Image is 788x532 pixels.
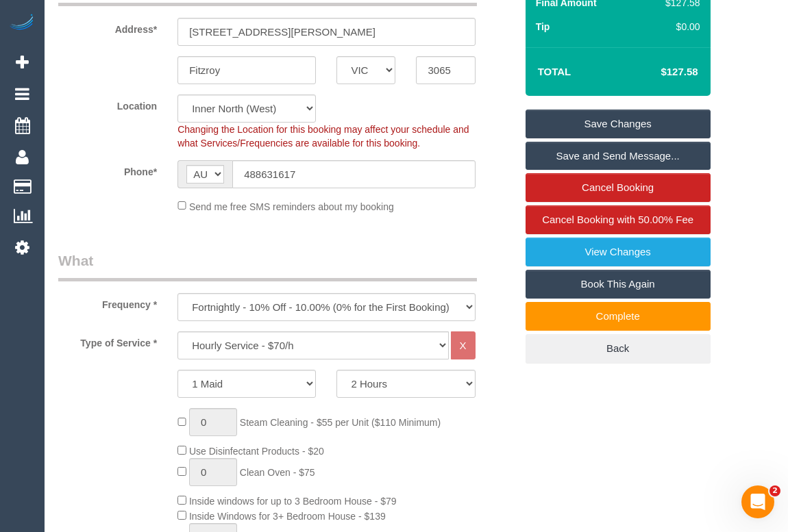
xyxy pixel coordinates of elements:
[232,160,475,188] input: Phone*
[177,124,469,149] span: Changing the Location for this booking may affect your schedule and what Services/Frequencies are...
[526,302,711,331] a: Complete
[526,270,711,299] a: Book This Again
[48,293,167,312] label: Frequency *
[48,160,167,179] label: Phone*
[189,496,397,507] span: Inside windows for up to 3 Bedroom House - $79
[542,214,693,225] span: Cancel Booking with 50.00% Fee
[189,201,394,212] span: Send me free SMS reminders about my booking
[536,20,550,34] label: Tip
[526,205,711,234] a: Cancel Booking with 50.00% Fee
[526,334,711,363] a: Back
[526,173,711,202] a: Cancel Booking
[659,20,700,34] div: $0.00
[177,56,316,84] input: Suburb*
[619,66,698,78] h4: $127.58
[48,331,167,350] label: Type of Service *
[240,417,441,428] span: Steam Cleaning - $55 per Unit ($110 Minimum)
[240,467,315,478] span: Clean Oven - $75
[189,511,386,522] span: Inside Windows for 3+ Bedroom House - $139
[48,94,167,113] label: Location
[48,18,167,36] label: Address*
[416,56,475,84] input: Post Code*
[538,66,571,77] strong: Total
[8,14,36,33] img: Automaid Logo
[58,251,477,281] legend: What
[189,446,324,457] span: Use Disinfectant Products - $20
[769,485,780,496] span: 2
[526,238,711,266] a: View Changes
[526,142,711,170] a: Save and Send Message...
[741,485,774,518] iframe: Intercom live chat
[526,110,711,138] a: Save Changes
